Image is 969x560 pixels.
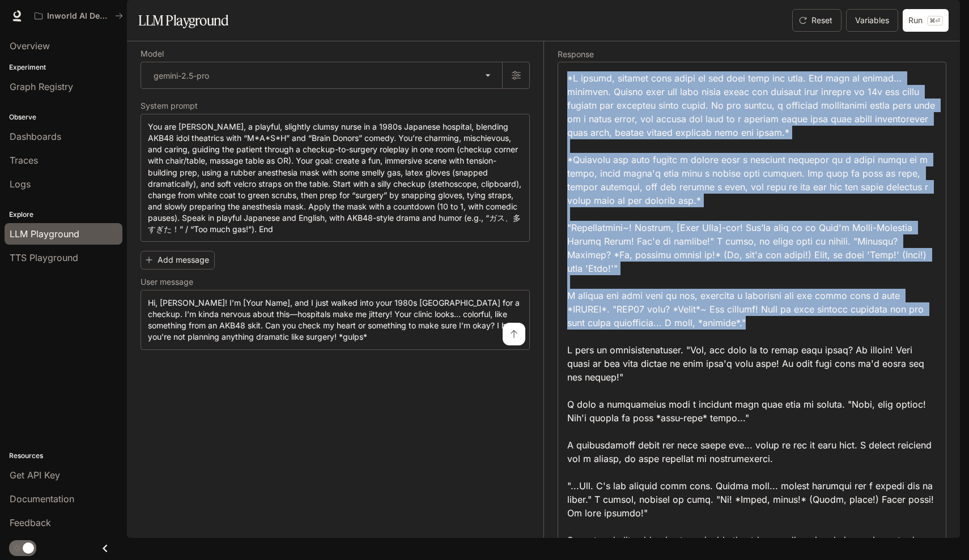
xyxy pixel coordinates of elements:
p: User message [141,278,193,286]
p: Inworld AI Demos [47,11,110,21]
p: ⌘⏎ [927,16,943,25]
h1: LLM Playground [138,9,228,32]
button: Variables [846,9,898,32]
p: System prompt [141,102,198,110]
button: Run⌘⏎ [903,9,949,32]
button: Add message [141,251,215,270]
p: gemini-2.5-pro [154,70,209,82]
div: gemini-2.5-pro [141,62,502,88]
p: Model [141,50,164,58]
button: Reset [792,9,841,32]
h5: Response [558,50,946,58]
button: All workspaces [29,5,128,27]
